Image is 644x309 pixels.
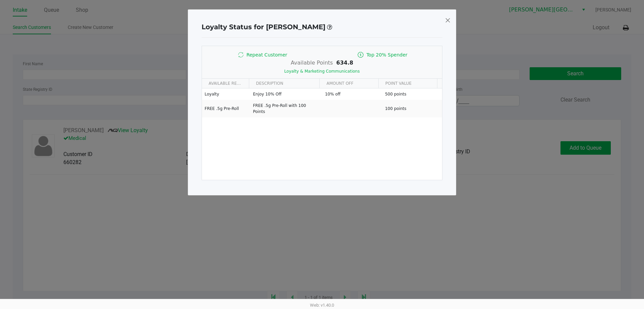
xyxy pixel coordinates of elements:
[291,60,333,66] span: Available Points
[385,106,407,111] span: 100 points
[202,100,250,117] td: FREE .5g Pre-Roll
[336,60,354,66] span: 634.8
[202,79,249,88] th: AVAILABLE REWARD
[322,51,442,59] span: Top 20% Spender
[202,79,442,180] div: Data table
[202,88,250,100] td: Loyalty
[310,303,334,308] span: Web: v1.40.0
[319,79,378,88] th: AMOUNT OFF
[284,69,360,74] span: Loyalty & Marketing Communications
[237,51,245,59] inline-svg: Is repeat customer
[378,79,437,88] th: POINT VALUE
[202,22,332,32] h4: Loyalty Status for [PERSON_NAME]
[250,88,322,100] td: Enjoy 10% Off
[357,51,365,59] inline-svg: Is a top 20% spender
[202,51,322,59] span: Repeat Customer
[250,100,322,117] td: FREE .5g Pre-Roll with 100 Points
[325,92,340,96] span: 10% off
[249,79,319,88] th: DESCRIPTION
[385,92,407,96] span: 500 points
